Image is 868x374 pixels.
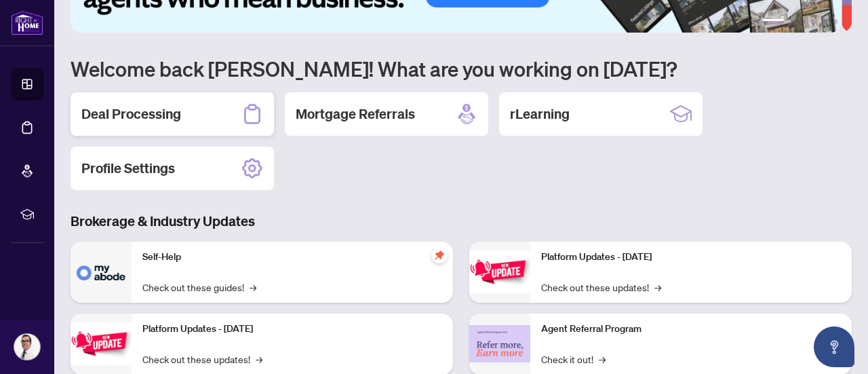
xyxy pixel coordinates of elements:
p: Self-Help [142,250,442,265]
a: Check it out!→ [541,352,606,367]
button: 6 [833,19,838,24]
span: → [599,352,606,367]
button: 2 [789,19,795,24]
a: Check out these guides!→ [142,280,256,295]
h2: rLearning [510,105,570,124]
span: → [256,352,262,367]
img: Self-Help [71,242,132,303]
img: Profile Icon [14,334,40,360]
h1: Welcome back [PERSON_NAME]! What are you working on [DATE]? [71,56,852,81]
p: Platform Updates - [DATE] [142,322,442,337]
img: Platform Updates - June 23, 2025 [469,250,530,293]
span: → [250,280,256,295]
span: pushpin [431,247,448,263]
span: → [654,280,661,295]
button: 4 [811,19,816,24]
h2: Deal Processing [81,105,181,124]
p: Agent Referral Program [541,322,841,337]
h3: Brokerage & Industry Updates [71,212,852,231]
a: Check out these updates!→ [142,352,262,367]
h2: Profile Settings [81,159,175,178]
a: Check out these updates!→ [541,280,661,295]
button: 1 [762,19,784,24]
p: Platform Updates - [DATE] [541,250,841,265]
button: 3 [800,19,806,24]
button: Open asap [814,326,854,367]
img: Agent Referral Program [469,325,530,362]
img: logo [11,10,43,35]
img: Platform Updates - September 16, 2025 [71,322,132,365]
h2: Mortgage Referrals [296,105,415,124]
button: 5 [822,19,827,24]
